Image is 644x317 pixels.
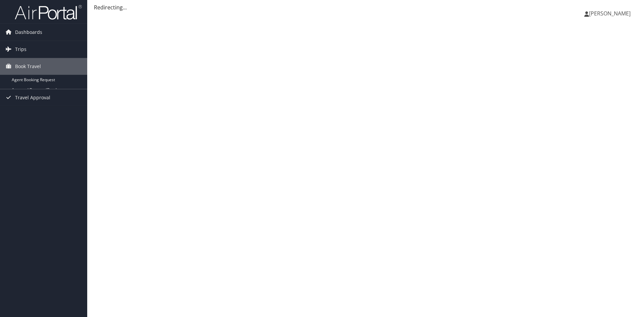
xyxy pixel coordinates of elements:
[15,24,42,41] span: Dashboards
[94,3,637,11] div: Redirecting...
[15,41,26,58] span: Trips
[589,10,631,17] span: [PERSON_NAME]
[15,58,41,75] span: Book Travel
[584,3,637,23] a: [PERSON_NAME]
[15,4,82,20] img: airportal-logo.png
[15,89,50,106] span: Travel Approval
